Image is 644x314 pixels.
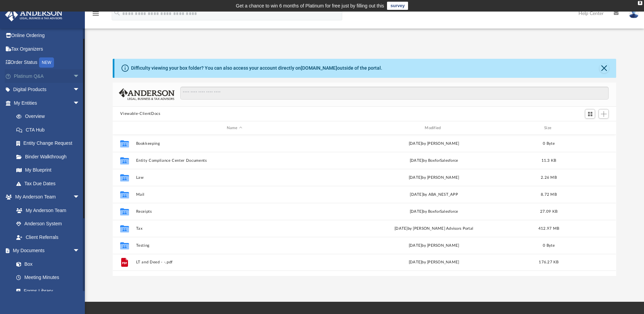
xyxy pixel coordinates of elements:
[136,243,333,248] button: Testing
[541,176,557,179] span: 2.26 MB
[600,64,609,73] button: Close
[5,244,87,258] a: My Documentsarrow_drop_down
[5,29,90,42] a: Online Ordering
[336,158,532,164] div: [DATE] by BoxforSalesforce
[5,96,90,110] a: My Entitiesarrow_drop_down
[336,226,532,232] div: [DATE] by [PERSON_NAME] Advisors Portal
[113,9,121,17] i: search
[73,244,87,258] span: arrow_drop_down
[10,163,87,177] a: My Blueprint
[336,243,532,249] div: [DATE] by [PERSON_NAME]
[543,142,555,145] span: 0 Byte
[136,260,333,265] button: LT and Deed - -.pdf
[541,193,557,196] span: 8.72 MB
[538,227,559,230] span: 412.97 MB
[92,13,100,18] a: menu
[336,209,532,215] div: [DATE] by BoxforSalesforce
[113,135,616,276] div: grid
[585,109,595,119] button: Switch to Grid View
[5,190,87,204] a: My Anderson Teamarrow_drop_down
[136,158,333,163] button: Entity Compliance Center Documents
[301,65,337,71] a: [DOMAIN_NAME]
[535,125,563,131] div: Size
[387,2,408,10] a: survey
[136,226,333,231] button: Tax
[10,284,83,298] a: Forms Library
[539,261,559,264] span: 176.27 KB
[136,125,333,131] div: Name
[73,190,87,204] span: arrow_drop_down
[5,69,90,83] a: Platinum Q&Aarrow_drop_down
[73,96,87,110] span: arrow_drop_down
[73,83,87,97] span: arrow_drop_down
[10,150,90,163] a: Binder Walkthrough
[10,230,87,244] a: Client Referrals
[131,65,382,72] div: Difficulty viewing your box folder? You can also access your account directly on outside of the p...
[116,125,133,131] div: id
[5,83,90,97] a: Digital Productsarrow_drop_down
[136,192,333,197] button: Mail
[10,137,90,150] a: Entity Change Request
[73,69,87,83] span: arrow_drop_down
[5,56,90,70] a: Order StatusNEW
[10,217,87,231] a: Anderson System
[10,110,90,123] a: Overview
[10,177,90,190] a: Tax Due Dates
[10,271,87,284] a: Meeting Minutes
[10,257,83,271] a: Box
[10,204,83,217] a: My Anderson Team
[638,1,642,5] div: close
[629,8,639,18] img: User Pic
[136,209,333,214] button: Receipts
[599,109,609,119] button: Add
[543,244,555,247] span: 0 Byte
[3,8,65,21] img: Anderson Advisors Platinum Portal
[39,57,54,68] div: NEW
[180,87,609,100] input: Search files and folders
[136,141,333,146] button: Bookkeeping
[336,141,532,147] div: [DATE] by [PERSON_NAME]
[336,192,532,198] div: [DATE] by ABA_NEST_APP
[120,111,160,117] button: Viewable-ClientDocs
[5,42,90,56] a: Tax Organizers
[541,159,556,162] span: 11.3 KB
[566,125,613,131] div: id
[336,175,532,181] div: [DATE] by [PERSON_NAME]
[136,175,333,180] button: Law
[92,10,100,18] i: menu
[335,125,532,131] div: Modified
[10,123,90,137] a: CTA Hub
[540,210,557,213] span: 27.09 KB
[236,2,384,10] div: Get a chance to win 6 months of Platinum for free just by filling out this
[336,260,532,266] div: [DATE] by [PERSON_NAME]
